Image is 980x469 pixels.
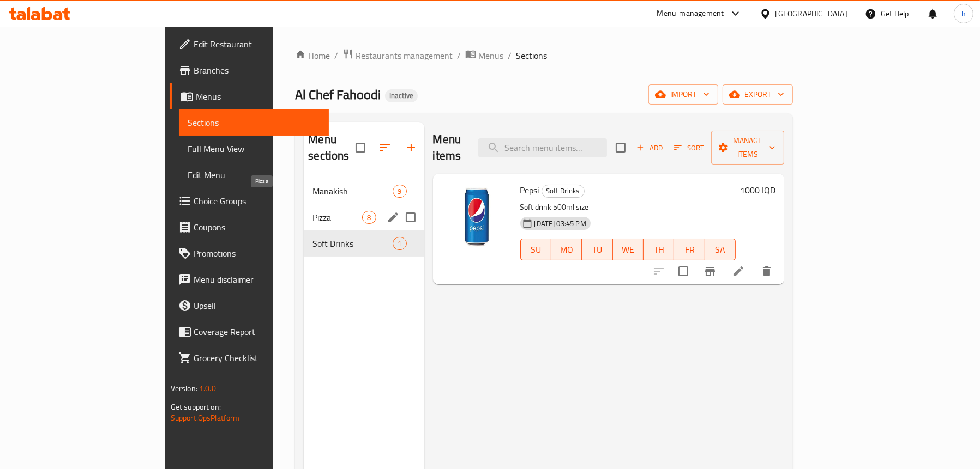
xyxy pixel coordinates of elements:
div: Menu-management [657,7,724,20]
nav: Menu sections [304,174,424,261]
span: Pepsi [520,182,539,198]
span: Upsell [194,299,320,312]
a: Upsell [170,293,329,319]
span: Inactive [385,91,418,100]
button: MO [551,239,582,260]
a: Menu disclaimer [170,266,329,293]
a: Branches [170,57,329,83]
a: Edit Menu [179,162,329,188]
span: Soft Drinks [542,185,584,197]
span: Sort items [667,139,711,156]
a: Choice Groups [170,188,329,214]
span: 1.0.0 [199,381,216,395]
div: Inactive [385,89,418,102]
nav: breadcrumb [295,48,793,63]
div: Pizza8edit [304,204,424,230]
button: FR [674,239,705,260]
span: WE [617,242,639,258]
span: Promotions [194,247,320,260]
p: Soft drink 500ml size [520,200,736,214]
a: Support.OpsPlatform [171,411,240,425]
a: Menus [465,48,503,63]
img: Pepsi [442,182,512,252]
a: Menus [170,83,329,109]
button: export [723,84,793,105]
button: SU [520,239,551,260]
span: Get support on: [171,400,221,414]
span: Soft Drinks [312,237,393,250]
button: Add [632,139,667,156]
div: Manakish9 [304,178,424,204]
span: TU [586,242,608,258]
span: FR [678,242,700,258]
div: Soft Drinks1 [304,230,424,257]
button: Manage items [711,131,784,165]
span: SU [525,242,547,258]
span: MO [556,242,578,258]
span: Coverage Report [194,325,320,338]
span: Grocery Checklist [194,351,320,364]
a: Restaurants management [342,48,453,63]
button: SA [705,239,736,260]
span: Sections [516,49,547,62]
span: Add item [632,139,667,156]
span: Sort [674,142,704,154]
span: Menus [196,90,320,103]
span: Select section [609,136,632,159]
div: [GEOGRAPHIC_DATA] [775,8,847,20]
a: Edit Restaurant [170,31,329,57]
span: Manakish [312,185,393,198]
div: items [393,185,406,198]
a: Edit menu item [732,265,745,278]
span: 9 [393,186,406,197]
button: TU [582,239,612,260]
a: Coupons [170,214,329,240]
a: Sections [179,109,329,136]
span: Coupons [194,221,320,234]
li: / [508,49,512,62]
span: Version: [171,381,197,395]
span: SA [710,242,731,258]
span: Al Chef Fahoodi [295,82,381,107]
span: Edit Menu [188,168,320,181]
h6: 1000 IQD [740,182,775,198]
button: edit [385,209,401,226]
span: 1 [393,239,406,249]
span: 8 [363,212,375,223]
li: / [334,49,338,62]
span: Full Menu View [188,142,320,155]
span: [DATE] 03:45 PM [530,218,591,229]
span: Manage items [720,134,775,161]
button: Branch-specific-item [697,258,723,284]
span: Add [635,142,664,154]
h2: Menu items [433,131,466,164]
button: delete [754,258,780,284]
button: Sort [671,139,707,156]
button: TH [644,239,674,260]
span: export [731,88,784,101]
span: TH [648,242,670,258]
span: Sort sections [372,135,398,161]
span: Edit Restaurant [194,38,320,51]
span: Select to update [672,260,695,283]
h2: Menu sections [308,131,355,164]
span: Menu disclaimer [194,273,320,286]
span: Choice Groups [194,194,320,208]
span: import [657,88,710,101]
span: h [961,8,966,20]
li: / [457,49,461,62]
span: Menus [478,49,503,62]
div: items [393,237,406,250]
span: Sections [188,116,320,129]
span: Restaurants management [356,49,453,62]
a: Grocery Checklist [170,345,329,371]
button: WE [613,239,644,260]
a: Promotions [170,240,329,266]
input: search [478,138,607,157]
a: Coverage Report [170,319,329,345]
span: Pizza [312,211,362,224]
span: Branches [194,64,320,77]
span: Select all sections [349,136,372,159]
a: Full Menu View [179,136,329,162]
